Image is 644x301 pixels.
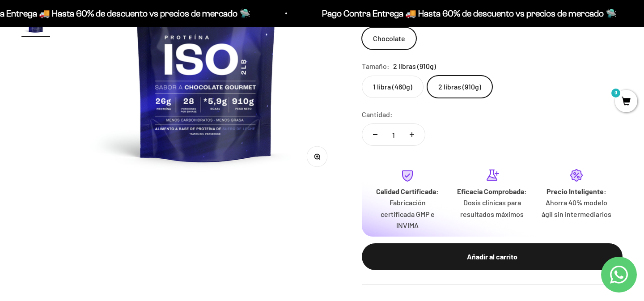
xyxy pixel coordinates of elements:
[547,187,606,195] strong: Precio Inteligente:
[362,243,623,270] button: Añadir al carrito
[380,251,605,263] div: Añadir al carrito
[457,197,527,220] p: Dosis clínicas para resultados máximos
[321,6,615,21] p: Pago Contra Entrega 🚚 Hasta 60% de descuento vs precios de mercado 🛸
[373,197,443,231] p: Fabricación certificada GMP e INVIMA
[362,124,388,145] button: Reducir cantidad
[362,60,390,72] legend: Tamaño:
[457,187,527,195] strong: Eficacia Comprobada:
[615,97,637,107] a: 0
[399,124,425,145] button: Aumentar cantidad
[376,187,439,195] strong: Calidad Certificada:
[362,109,393,120] label: Cantidad:
[542,197,612,220] p: Ahorra 40% modelo ágil sin intermediarios
[610,88,621,98] mark: 0
[393,60,436,72] span: 2 libras (910g)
